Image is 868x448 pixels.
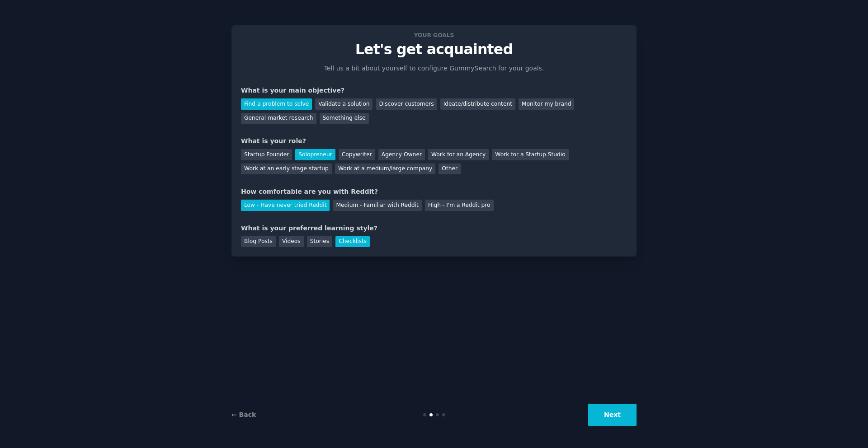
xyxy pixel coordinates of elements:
div: Startup Founder [241,149,292,160]
p: Let's get acquainted [241,42,627,57]
p: Tell us a bit about yourself to configure GummySearch for your goals. [320,64,548,73]
div: Validate a solution [315,98,373,110]
div: Solopreneur [295,149,335,160]
div: Work at a medium/large company [335,163,435,175]
div: Agency Owner [378,149,425,160]
div: Medium - Familiar with Reddit [333,200,421,211]
div: What is your preferred learning style? [241,224,627,233]
div: Ideate/distribute content [440,98,515,110]
div: Blog Posts [241,236,276,247]
div: General market research [241,113,316,124]
a: ← Back [231,411,256,418]
div: Monitor my brand [519,98,574,110]
div: Work for an Agency [428,149,489,160]
div: High - I'm a Reddit pro [425,200,494,211]
div: Low - Have never tried Reddit [241,200,330,211]
button: Next [588,404,637,426]
div: Work for a Startup Studio [492,149,568,160]
div: How comfortable are you with Reddit? [241,187,627,196]
div: Work at an early stage startup [241,163,332,175]
div: Discover customers [376,98,437,110]
div: Find a problem to solve [241,98,312,110]
div: Copywriter [339,149,375,160]
div: Something else [320,113,369,124]
div: What is your role? [241,136,627,146]
div: What is your main objective? [241,86,627,95]
div: Stories [307,236,332,247]
div: Other [439,163,461,175]
span: Your goals [412,30,456,40]
div: Checklists [335,236,370,247]
div: Videos [279,236,304,247]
